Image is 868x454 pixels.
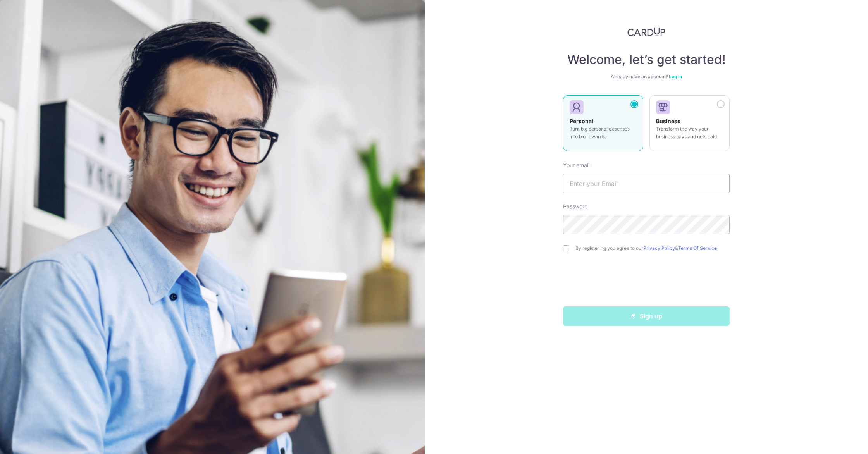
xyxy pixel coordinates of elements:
[563,52,730,67] h4: Welcome, let’s get started!
[649,95,730,156] a: Business Transform the way your business pays and gets paid.
[570,118,593,124] strong: Personal
[563,74,730,80] div: Already have an account?
[570,125,637,141] p: Turn big personal expenses into big rewards.
[563,174,730,193] input: Enter your Email
[678,245,717,251] a: Terms Of Service
[627,27,665,36] img: CardUp Logo
[563,95,643,156] a: Personal Turn big personal expenses into big rewards.
[563,203,588,210] label: Password
[587,267,705,297] iframe: reCAPTCHA
[575,245,730,251] label: By registering you agree to our &
[643,245,675,251] a: Privacy Policy
[656,125,723,141] p: Transform the way your business pays and gets paid.
[669,74,682,79] a: Log in
[563,162,589,169] label: Your email
[656,118,680,124] strong: Business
